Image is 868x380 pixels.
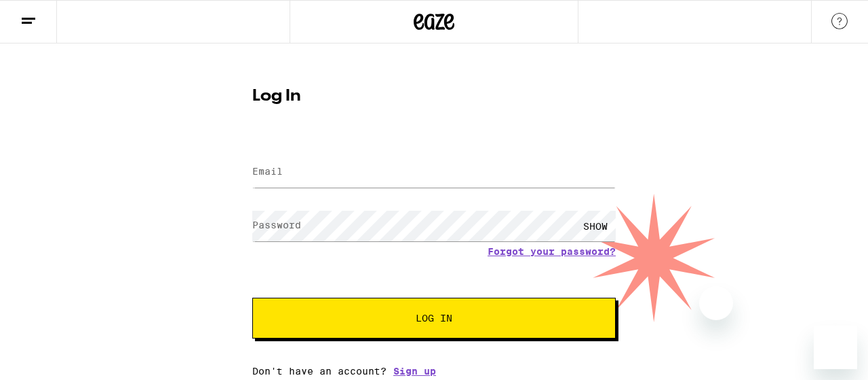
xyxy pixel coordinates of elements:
h1: Log In [252,88,616,105]
input: Email [252,157,616,188]
div: SHOW [575,211,616,241]
iframe: Button to launch messaging window [814,326,857,369]
button: Log In [252,298,616,339]
span: Log In [416,313,452,323]
a: Sign up [393,366,436,377]
label: Password [252,220,301,230]
label: Email [252,166,283,177]
iframe: Close message [699,286,733,320]
a: Forgot your password? [488,246,616,257]
div: Don't have an account? [252,366,616,377]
